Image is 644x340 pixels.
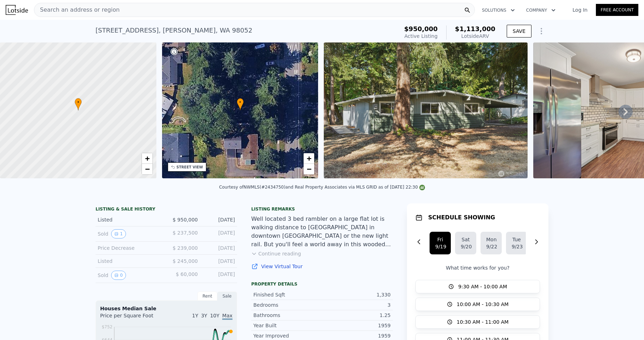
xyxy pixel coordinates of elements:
[564,6,596,13] a: Log In
[534,24,548,38] button: Show Options
[322,301,391,309] div: 3
[237,99,244,105] span: •
[415,315,540,329] button: 10:30 AM - 11:00 AM
[251,263,393,270] a: View Virtual Tour
[203,229,235,238] div: [DATE]
[481,232,502,254] button: Mon9/22
[203,244,235,252] div: [DATE]
[111,271,126,280] button: View historical data
[111,229,126,238] button: View historical data
[404,33,438,39] span: Active Listing
[253,322,322,329] div: Year Built
[145,154,149,163] span: +
[237,98,244,110] div: •
[521,4,561,17] button: Company
[415,298,540,311] button: 10:00 AM - 10:30 AM
[253,312,322,319] div: Bathrooms
[100,305,232,312] div: Houses Median Sale
[486,243,496,250] div: 9/22
[176,271,198,277] span: $ 60,000
[75,99,82,105] span: •
[455,25,495,33] span: $1,113,000
[222,313,232,320] span: Max
[203,258,235,265] div: [DATE]
[251,281,393,287] div: Property details
[506,232,527,254] button: Tue9/23
[203,271,235,280] div: [DATE]
[100,312,166,323] div: Price per Square Foot
[486,236,496,243] div: Mon
[458,283,507,290] span: 9:30 AM - 10:00 AM
[173,230,198,236] span: $ 237,500
[210,313,219,318] span: 10Y
[415,264,540,271] p: What time works for you?
[98,258,161,265] div: Listed
[512,236,522,243] div: Tue
[253,291,322,298] div: Finished Sqft
[435,243,445,250] div: 9/19
[419,185,425,190] img: NWMLS Logo
[322,312,391,319] div: 1.25
[197,292,217,301] div: Rent
[219,185,425,190] div: Courtesy of NWMLS (#2434750) and Real Property Associates via MLS GRID as of [DATE] 22:30
[34,6,120,14] span: Search an address or region
[102,324,113,329] tspan: $752
[173,217,198,223] span: $ 950,000
[145,165,149,173] span: −
[404,25,438,33] span: $950,000
[324,42,528,178] img: Sale: 169711356 Parcel: 97717621
[98,244,161,252] div: Price Decrease
[192,313,198,318] span: 1Y
[251,206,393,212] div: Listing remarks
[322,291,391,298] div: 1,330
[512,243,522,250] div: 9/23
[461,236,471,243] div: Sat
[430,232,451,254] button: Fri9/19
[307,154,311,163] span: +
[98,271,161,280] div: Sold
[251,250,301,257] button: Continue reading
[455,232,476,254] button: Sat9/20
[142,153,153,164] a: Zoom in
[507,25,531,38] button: SAVE
[415,280,540,293] button: 9:30 AM - 10:00 AM
[461,243,471,250] div: 9/20
[251,215,393,249] div: Well located 3 bed rambler on a large flat lot is walking distance to [GEOGRAPHIC_DATA] in downto...
[322,322,391,329] div: 1959
[173,258,198,264] span: $ 245,000
[217,292,237,301] div: Sale
[304,153,314,164] a: Zoom in
[253,332,322,339] div: Year Improved
[253,301,322,309] div: Bedrooms
[457,301,509,308] span: 10:00 AM - 10:30 AM
[307,165,311,173] span: −
[435,236,445,243] div: Fri
[173,245,198,251] span: $ 239,000
[304,164,314,174] a: Zoom out
[596,4,638,16] a: Free Account
[476,4,521,17] button: Solutions
[177,165,203,170] div: STREET VIEW
[96,206,237,213] div: LISTING & SALE HISTORY
[322,332,391,339] div: 1959
[142,164,153,174] a: Zoom out
[75,98,82,110] div: •
[6,5,28,15] img: Lotside
[98,229,161,238] div: Sold
[457,318,509,325] span: 10:30 AM - 11:00 AM
[428,213,495,222] h1: SCHEDULE SHOWING
[98,216,161,223] div: Listed
[203,216,235,223] div: [DATE]
[201,313,207,318] span: 3Y
[96,25,252,35] div: [STREET_ADDRESS] , [PERSON_NAME] , WA 98052
[455,33,495,40] div: Lotside ARV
